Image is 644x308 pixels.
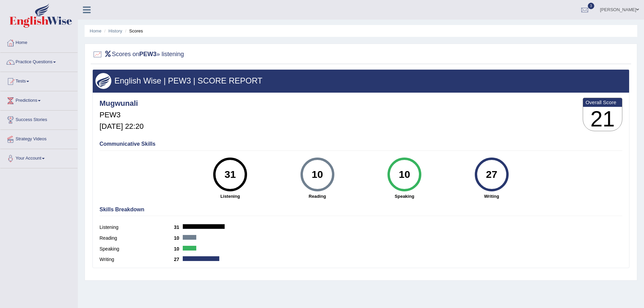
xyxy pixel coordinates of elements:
b: 31 [174,224,183,230]
h4: Mugwunali [99,99,143,108]
h4: Communicative Skills [99,141,622,147]
a: Success Stories [0,111,77,127]
b: 27 [174,257,183,262]
a: Strategy Videos [0,130,77,147]
a: Home [0,33,77,50]
b: PEW3 [139,51,157,57]
strong: Speaking [364,193,444,199]
h3: 21 [583,107,622,131]
a: Predictions [0,91,77,108]
h5: PEW3 [99,111,143,119]
a: Tests [0,72,77,89]
label: Writing [99,256,174,263]
a: Practice Questions [0,53,77,70]
h2: Scores on » listening [92,49,184,60]
strong: Reading [277,193,357,199]
h3: English Wise | PEW3 | SCORE REPORT [95,76,626,85]
label: Listening [99,224,174,231]
h4: Skills Breakdown [99,207,622,213]
div: 27 [479,160,504,189]
label: Reading [99,235,174,242]
strong: Writing [451,193,532,199]
b: 10 [174,246,183,252]
a: Home [90,28,102,33]
span: 3 [588,3,595,9]
div: 10 [305,160,330,189]
b: 10 [174,235,183,241]
img: wings.png [95,73,111,89]
a: History [109,28,122,33]
div: 10 [392,160,417,189]
strong: Listening [190,193,270,199]
li: Scores [124,28,143,34]
h5: [DATE] 22:20 [99,122,143,131]
b: Overall Score [585,99,620,105]
label: Speaking [99,245,174,253]
a: Your Account [0,149,77,166]
div: 31 [218,160,243,189]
